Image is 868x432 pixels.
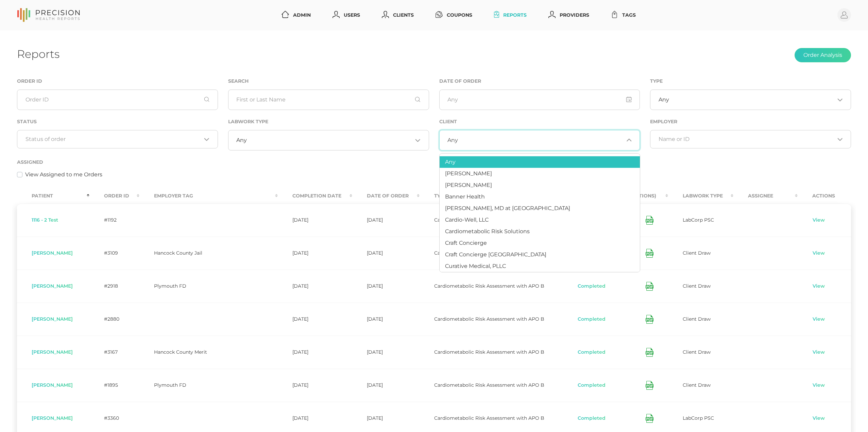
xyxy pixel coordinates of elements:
span: Client Draw [683,382,711,388]
h1: Reports [17,47,59,61]
button: Completed [577,283,606,290]
span: Any [445,159,456,165]
input: Search for option [458,137,624,144]
td: [DATE] [352,270,419,303]
th: Labwork Type : activate to sort column ascending [668,188,733,204]
span: Banner Health [445,193,485,200]
span: Cardiometabolic Risk Assessment with APO B [434,250,544,256]
td: Hancock County Merit [139,336,278,369]
td: [DATE] [278,204,352,237]
label: Assigned [17,159,43,165]
td: Plymouth FD [139,270,278,303]
label: Order ID [17,78,42,84]
span: Client Draw [683,316,711,322]
input: Search for option [659,136,835,143]
label: Status [17,119,37,125]
div: Search for option [439,130,640,150]
td: [DATE] [352,336,419,369]
button: Completed [577,382,606,389]
td: [DATE] [352,303,419,336]
label: Search [228,78,249,84]
span: Curative Medical, PLLC [445,263,506,269]
span: Any [447,137,458,144]
span: LabCorp PSC [683,415,714,421]
span: [PERSON_NAME] [445,170,492,177]
td: #3109 [89,237,139,270]
a: View [812,250,825,257]
label: Labwork Type [228,119,268,125]
span: [PERSON_NAME] [32,349,73,355]
span: Craft Concierge [445,240,487,246]
span: Cardio-Well, LLC [445,217,489,223]
a: View [812,349,825,356]
div: Search for option [650,90,851,110]
span: [PERSON_NAME] [32,250,73,256]
a: View [812,316,825,323]
label: Client [439,119,457,125]
td: #1895 [89,369,139,402]
label: Employer [650,119,677,125]
span: [PERSON_NAME] [445,182,492,188]
label: Type [650,78,663,84]
a: Clients [379,9,416,21]
a: View [812,283,825,290]
td: [DATE] [278,270,352,303]
span: Any [659,96,669,103]
td: [DATE] [352,237,419,270]
td: [DATE] [278,237,352,270]
input: First or Last Name [228,90,429,110]
th: Type : activate to sort column ascending [420,188,563,204]
th: Patient : activate to sort column descending [17,188,89,204]
span: Craft Concierge [GEOGRAPHIC_DATA] [445,251,546,258]
button: Order Analysis [795,48,851,62]
span: Cardiometabolic Risk Assessment with LDL-P [434,217,543,223]
div: Search for option [17,130,218,148]
th: Actions [798,188,851,204]
th: Completion Date : activate to sort column ascending [278,188,352,204]
span: Cardiometabolic Risk Assessment with APO B [434,349,544,355]
a: View [812,415,825,422]
th: Date Of Order : activate to sort column ascending [352,188,419,204]
button: Completed [577,349,606,356]
input: Any [439,90,640,110]
input: Search for option [247,137,412,144]
button: Completed [577,316,606,323]
button: Completed [577,415,606,422]
td: #1192 [89,204,139,237]
td: [DATE] [278,303,352,336]
th: Order ID : activate to sort column ascending [89,188,139,204]
span: Cardiometabolic Risk Assessment with APO B [434,316,544,322]
td: #2918 [89,270,139,303]
a: View [812,217,825,224]
span: Any [236,137,247,144]
a: Providers [546,9,592,21]
td: [DATE] [352,204,419,237]
label: Date of Order [439,78,481,84]
td: #3167 [89,336,139,369]
a: Users [330,9,363,21]
td: [DATE] [278,369,352,402]
input: Search for option [25,136,202,143]
div: Search for option [650,130,851,148]
a: View [812,382,825,389]
td: Plymouth FD [139,369,278,402]
td: [DATE] [352,369,419,402]
input: Search for option [669,96,835,103]
span: [PERSON_NAME] [32,316,73,322]
span: Cardiometabolic Risk Assessment with APO B [434,283,544,289]
span: [PERSON_NAME] [32,382,73,388]
input: Order ID [17,90,218,110]
span: LabCorp PSC [683,217,714,223]
a: Tags [608,9,639,21]
span: Cardiometabolic Risk Assessment with APO B [434,382,544,388]
a: Admin [279,9,313,21]
td: [DATE] [278,336,352,369]
span: 1116 - 2 Test [32,217,58,223]
td: Hancock County Jail [139,237,278,270]
a: Reports [491,9,530,21]
th: Employer Tag : activate to sort column ascending [139,188,278,204]
td: #2880 [89,303,139,336]
span: [PERSON_NAME] [32,283,73,289]
span: Cardiometabolic Risk Solutions [445,228,530,235]
span: Client Draw [683,283,711,289]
